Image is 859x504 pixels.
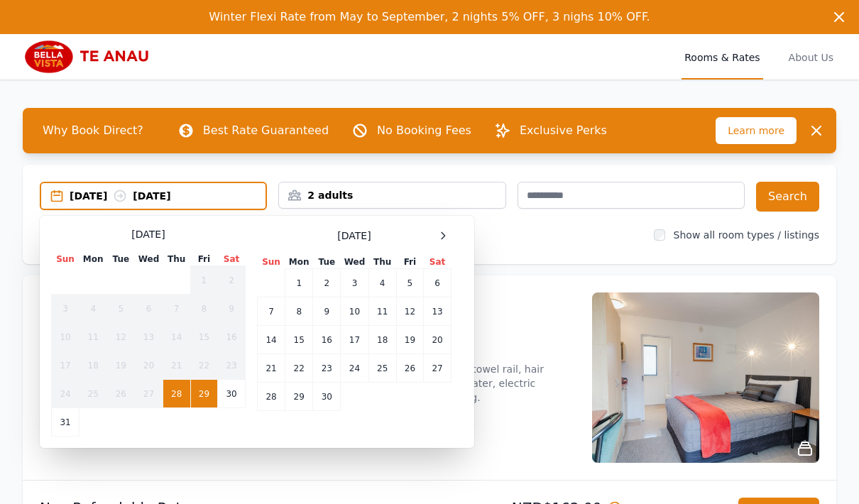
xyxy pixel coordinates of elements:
[285,269,313,297] td: 1
[80,253,107,266] th: Mon
[190,266,217,295] td: 1
[218,380,246,408] td: 30
[313,326,341,354] td: 16
[341,269,368,297] td: 3
[107,380,135,408] td: 26
[424,297,452,326] td: 13
[396,297,423,326] td: 12
[52,253,80,266] th: Sun
[190,351,217,380] td: 22
[368,326,396,354] td: 18
[107,295,135,323] td: 5
[341,297,368,326] td: 10
[80,380,107,408] td: 25
[368,297,396,326] td: 11
[396,256,423,269] th: Fri
[341,354,368,383] td: 24
[396,326,423,354] td: 19
[218,266,246,295] td: 2
[520,122,607,139] p: Exclusive Perks
[135,295,163,323] td: 6
[313,256,341,269] th: Tue
[163,323,190,351] td: 14
[190,253,217,266] th: Fri
[424,326,452,354] td: 20
[107,351,135,380] td: 19
[786,34,836,80] a: About Us
[285,256,313,269] th: Mon
[203,122,329,139] p: Best Rate Guaranteed
[190,323,217,351] td: 15
[258,297,285,326] td: 7
[218,295,246,323] td: 9
[107,323,135,351] td: 12
[674,229,819,241] label: Show all room types / listings
[52,380,80,408] td: 24
[218,253,246,266] th: Sat
[285,383,313,411] td: 29
[424,256,452,269] th: Sat
[396,354,423,383] td: 26
[70,189,266,203] div: [DATE] [DATE]
[258,383,285,411] td: 28
[313,297,341,326] td: 9
[258,256,285,269] th: Sun
[368,269,396,297] td: 4
[218,351,246,380] td: 23
[285,297,313,326] td: 8
[285,354,313,383] td: 22
[682,34,762,80] a: Rooms & Rates
[23,40,159,74] img: Bella Vista Te Anau
[209,10,650,23] span: Winter Flexi Rate from May to September, 2 nights 5% OFF, 3 nighs 10% OFF.
[341,326,368,354] td: 17
[716,117,797,144] span: Learn more
[52,351,80,380] td: 17
[258,354,285,383] td: 21
[396,269,423,297] td: 5
[163,295,190,323] td: 7
[424,354,452,383] td: 27
[52,323,80,351] td: 10
[135,323,163,351] td: 13
[337,229,371,243] span: [DATE]
[31,116,155,145] span: Why Book Direct?
[368,354,396,383] td: 25
[52,295,80,323] td: 3
[135,380,163,408] td: 27
[52,408,80,437] td: 31
[163,380,190,408] td: 28
[107,253,135,266] th: Tue
[341,256,368,269] th: Wed
[163,253,190,266] th: Thu
[424,269,452,297] td: 6
[135,351,163,380] td: 20
[377,122,471,139] p: No Booking Fees
[131,227,165,241] span: [DATE]
[313,383,341,411] td: 30
[218,323,246,351] td: 16
[135,253,163,266] th: Wed
[163,351,190,380] td: 21
[313,269,341,297] td: 2
[313,354,341,383] td: 23
[80,351,107,380] td: 18
[80,323,107,351] td: 11
[285,326,313,354] td: 15
[190,380,217,408] td: 29
[368,256,396,269] th: Thu
[258,326,285,354] td: 14
[190,295,217,323] td: 8
[80,295,107,323] td: 4
[756,182,819,212] button: Search
[279,188,505,202] div: 2 adults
